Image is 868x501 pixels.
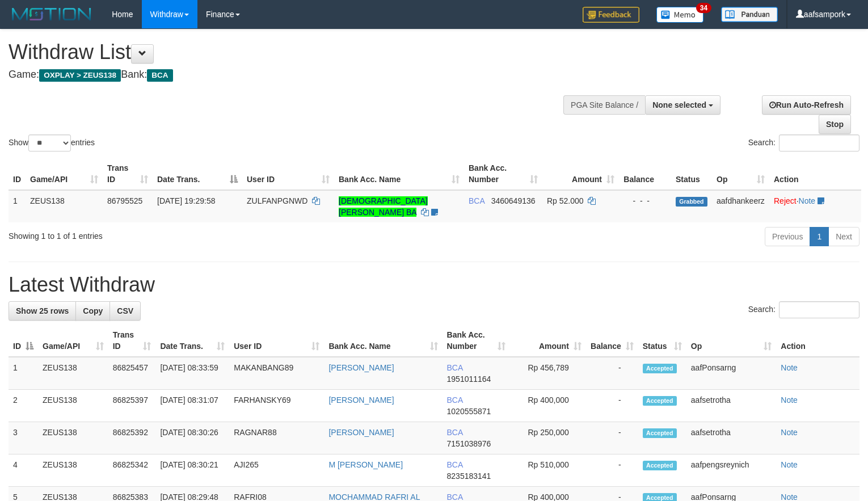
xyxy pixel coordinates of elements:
[510,325,586,357] th: Amount: activate to sort column ascending
[447,374,491,384] span: Copy 1951011164 to clipboard
[117,306,133,315] span: CSV
[762,95,851,115] a: Run Auto-Refresh
[155,357,229,390] td: [DATE] 08:33:59
[38,357,108,390] td: ZEUS138
[779,301,859,318] input: Search:
[748,134,859,151] label: Search:
[542,158,619,190] th: Amount: activate to sort column ascending
[26,190,103,222] td: ZEUS138
[748,301,859,318] label: Search:
[334,158,464,190] th: Bank Acc. Name: activate to sort column ascending
[147,69,172,82] span: BCA
[686,357,776,390] td: aafPonsarng
[464,158,542,190] th: Bank Acc. Number: activate to sort column ascending
[155,325,229,357] th: Date Trans.: activate to sort column ascending
[75,301,110,321] a: Copy
[828,227,859,246] a: Next
[229,454,324,487] td: AJI265
[9,273,859,296] h1: Latest Withdraw
[643,428,677,438] span: Accepted
[108,422,156,454] td: 86825392
[109,301,141,321] a: CSV
[328,460,403,469] a: M [PERSON_NAME]
[619,158,671,190] th: Balance
[779,134,859,151] input: Search:
[774,196,797,205] a: Reject
[9,226,353,242] div: Showing 1 to 1 of 1 entries
[776,325,859,357] th: Action
[9,6,95,23] img: MOTION_logo.png
[491,196,536,205] span: Copy 3460649136 to clipboard
[443,325,510,357] th: Bank Acc. Number: activate to sort column ascending
[586,325,638,357] th: Balance: activate to sort column ascending
[781,428,798,437] a: Note
[108,454,156,487] td: 86825342
[563,95,645,115] div: PGA Site Balance /
[229,357,324,390] td: MAKANBANG89
[645,95,720,115] button: None selected
[39,69,121,82] span: OXPLAY > ZEUS138
[671,158,712,190] th: Status
[9,454,38,487] td: 4
[9,357,38,390] td: 1
[586,357,638,390] td: -
[686,390,776,422] td: aafsetrotha
[38,454,108,487] td: ZEUS138
[9,422,38,454] td: 3
[38,390,108,422] td: ZEUS138
[328,395,394,405] a: [PERSON_NAME]
[328,428,394,437] a: [PERSON_NAME]
[676,197,707,207] span: Grabbed
[781,460,798,469] a: Note
[447,460,463,469] span: BCA
[510,357,586,390] td: Rp 456,789
[108,325,156,357] th: Trans ID: activate to sort column ascending
[83,306,103,315] span: Copy
[9,390,38,422] td: 2
[686,325,776,357] th: Op: activate to sort column ascending
[9,190,26,222] td: 1
[586,422,638,454] td: -
[9,134,95,151] label: Show entries
[229,422,324,454] td: RAGNAR88
[155,422,229,454] td: [DATE] 08:30:26
[643,461,677,470] span: Accepted
[155,390,229,422] td: [DATE] 08:31:07
[9,325,38,357] th: ID: activate to sort column descending
[107,196,142,205] span: 86795525
[447,363,463,372] span: BCA
[643,396,677,406] span: Accepted
[469,196,484,205] span: BCA
[108,390,156,422] td: 86825397
[781,395,798,405] a: Note
[103,158,153,190] th: Trans ID: activate to sort column ascending
[38,422,108,454] td: ZEUS138
[810,227,829,246] a: 1
[721,7,778,22] img: panduan.png
[153,158,242,190] th: Date Trans.: activate to sort column descending
[510,422,586,454] td: Rp 250,000
[447,407,491,416] span: Copy 1020555871 to clipboard
[765,227,810,246] a: Previous
[656,7,704,23] img: Button%20Memo.svg
[547,196,584,205] span: Rp 52.000
[686,422,776,454] td: aafsetrotha
[686,454,776,487] td: aafpengsreynich
[447,395,463,405] span: BCA
[447,439,491,448] span: Copy 7151038976 to clipboard
[28,134,71,151] select: Showentries
[781,363,798,372] a: Note
[229,325,324,357] th: User ID: activate to sort column ascending
[712,158,769,190] th: Op: activate to sort column ascending
[9,158,26,190] th: ID
[712,190,769,222] td: aafdhankeerz
[652,100,706,110] span: None selected
[769,158,861,190] th: Action
[510,390,586,422] td: Rp 400,000
[157,196,215,205] span: [DATE] 19:29:58
[9,69,567,81] h4: Game: Bank:
[643,364,677,373] span: Accepted
[324,325,442,357] th: Bank Acc. Name: activate to sort column ascending
[696,3,711,13] span: 34
[247,196,307,205] span: ZULFANPGNWD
